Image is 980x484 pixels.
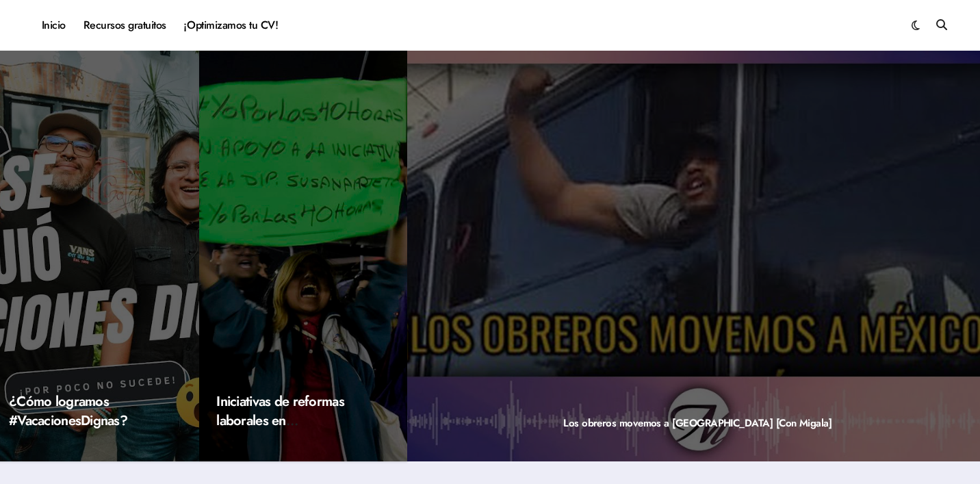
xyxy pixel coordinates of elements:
a: ¿Cómo logramos #VacacionesDignas? [9,392,127,431]
a: Recursos gratuitos [75,7,175,44]
a: Iniciativas de reformas laborales en [GEOGRAPHIC_DATA] (2023) [216,392,349,469]
a: Inicio [33,7,75,44]
a: ¡Optimizamos tu CV! [175,7,287,44]
a: Los obreros movemos a [GEOGRAPHIC_DATA] [Con Migala] [563,416,831,431]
